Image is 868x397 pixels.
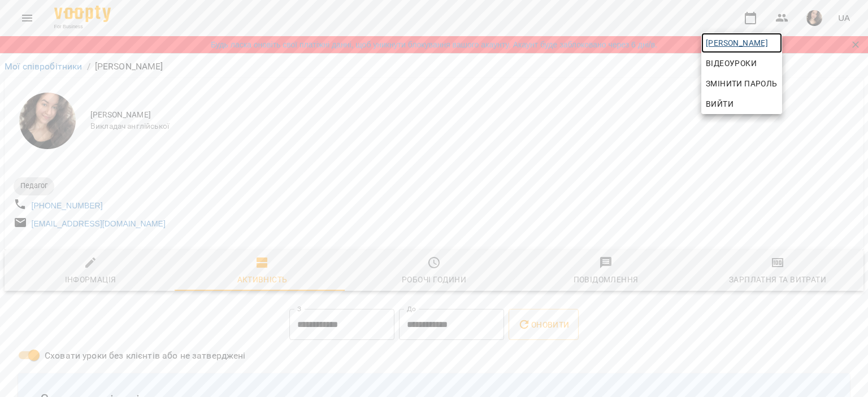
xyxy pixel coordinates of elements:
[701,94,782,114] button: Вийти
[706,77,778,90] span: Змінити пароль
[701,73,782,94] a: Змінити пароль
[701,53,761,73] a: Відеоуроки
[701,33,782,53] a: [PERSON_NAME]
[706,97,734,111] span: Вийти
[706,56,757,70] span: Відеоуроки
[706,36,778,50] span: [PERSON_NAME]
